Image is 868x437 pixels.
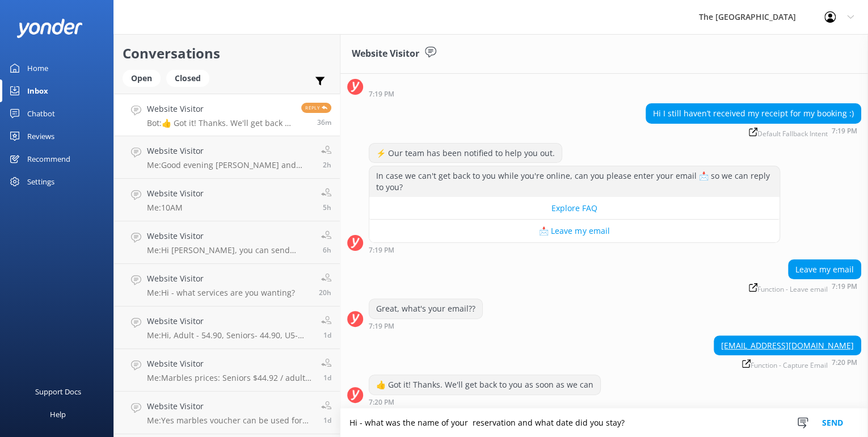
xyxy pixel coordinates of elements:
strong: 7:20 PM [369,399,394,406]
span: 01:59pm 18-Aug-2025 (UTC +12:00) Pacific/Auckland [323,373,331,383]
div: Inbox [27,79,48,102]
a: Website VisitorBot:👍 Got it! Thanks. We'll get back to you as soon as we canReply36m [114,94,340,136]
div: 07:19pm 19-Aug-2025 (UTC +12:00) Pacific/Auckland [369,246,780,254]
p: Me: Hi [PERSON_NAME], you can send feedback to [EMAIL_ADDRESS][DOMAIN_NAME]. Thank you!! [147,245,313,255]
strong: 7:19 PM [369,323,394,330]
h4: Website Visitor [147,103,293,115]
p: Bot: 👍 Got it! Thanks. We'll get back to you as soon as we can [147,118,293,128]
strong: 7:19 PM [369,247,394,254]
strong: 7:19 PM [369,91,394,98]
a: Website VisitorMe:10AM5h [114,179,340,221]
div: In case we can't get back to you while you're online, can you please enter your email 📩 so we can... [369,166,779,196]
h4: Website Visitor [147,358,313,370]
span: Reply [301,103,331,113]
div: Home [27,57,48,79]
button: Send [811,409,854,437]
div: 👍 Got it! Thanks. We'll get back to you as soon as we can [369,375,600,394]
button: 📩 Leave my email [369,220,779,242]
span: 01:26pm 19-Aug-2025 (UTC +12:00) Pacific/Auckland [323,245,331,255]
div: Great, what's your email?? [369,299,482,318]
h4: Website Visitor [147,230,313,242]
span: 04:26pm 18-Aug-2025 (UTC +12:00) Pacific/Auckland [323,330,331,340]
div: 07:19pm 19-Aug-2025 (UTC +12:00) Pacific/Auckland [369,322,483,330]
div: 07:19pm 19-Aug-2025 (UTC +12:00) Pacific/Auckland [369,90,683,98]
button: Explore FAQ [369,197,779,220]
p: Me: Marbles prices: Seniors $44.92 / adults $54.90 / children under 16 years $29.90 / children un... [147,373,313,383]
a: Open [123,72,166,84]
h4: Website Visitor [147,400,313,413]
a: Website VisitorMe:Marbles prices: Seniors $44.92 / adults $54.90 / children under 16 years $29.90... [114,349,340,392]
div: Recommend [27,148,70,170]
h2: Conversations [123,43,331,64]
div: Settings [27,170,54,193]
a: Website VisitorMe:Hi, Adult - 54.90, Seniors- 44.90, U5- 9.90, U10 - 19.90, U16- 29.901d [114,306,340,349]
span: 07:20pm 19-Aug-2025 (UTC +12:00) Pacific/Auckland [317,117,331,127]
span: Function - Capture Email [742,359,828,369]
strong: 7:19 PM [832,283,857,293]
div: Support Docs [35,380,81,403]
span: 11:00pm 18-Aug-2025 (UTC +12:00) Pacific/Auckland [319,288,331,297]
div: Reviews [27,125,54,148]
div: 07:19pm 19-Aug-2025 (UTC +12:00) Pacific/Auckland [745,282,861,293]
p: Me: 10AM [147,203,204,213]
div: ⚡ Our team has been notified to help you out. [369,144,562,163]
h4: Website Visitor [147,187,204,200]
a: Website VisitorMe:Good evening [PERSON_NAME] and [PERSON_NAME] - Unfortunately we are fully booke... [114,136,340,179]
a: [EMAIL_ADDRESS][DOMAIN_NAME] [721,340,854,351]
a: Closed [166,72,215,84]
p: Me: Hi, Adult - 54.90, Seniors- 44.90, U5- 9.90, U10 - 19.90, U16- 29.90 [147,330,313,341]
h4: Website Visitor [147,272,295,285]
div: Chatbot [27,102,55,125]
strong: 7:20 PM [832,359,857,369]
div: Closed [166,70,209,87]
span: 12:42pm 18-Aug-2025 (UTC +12:00) Pacific/Auckland [323,415,331,425]
img: yonder-white-logo.png [17,19,82,37]
div: 07:20pm 19-Aug-2025 (UTC +12:00) Pacific/Auckland [714,358,861,369]
span: Default Fallback Intent [749,128,828,137]
h4: Website Visitor [147,315,313,327]
h3: Website Visitor [352,47,419,61]
div: Leave my email [789,260,861,279]
div: Help [50,403,66,426]
span: 05:48pm 19-Aug-2025 (UTC +12:00) Pacific/Auckland [323,160,331,170]
textarea: Hi - what was the name of your reservation and what date did you stay? [340,409,868,437]
span: Function - Leave email [749,283,828,293]
div: 07:19pm 19-Aug-2025 (UTC +12:00) Pacific/Auckland [646,127,861,137]
div: 07:20pm 19-Aug-2025 (UTC +12:00) Pacific/Auckland [369,398,601,406]
div: Open [123,70,161,87]
p: Me: Hi - what services are you wanting? [147,288,295,298]
p: Me: Yes marbles voucher can be used for breakfast. [147,415,313,426]
div: Hi I still haven’t received my receipt for my booking :) [646,104,861,123]
a: Website VisitorMe:Hi - what services are you wanting?20h [114,264,340,306]
p: Me: Good evening [PERSON_NAME] and [PERSON_NAME] - Unfortunately we are fully booked on [DATE] & ... [147,160,313,170]
strong: 7:19 PM [832,128,857,137]
span: 02:41pm 19-Aug-2025 (UTC +12:00) Pacific/Auckland [323,203,331,212]
a: Website VisitorMe:Hi [PERSON_NAME], you can send feedback to [EMAIL_ADDRESS][DOMAIN_NAME]. Thank ... [114,221,340,264]
h4: Website Visitor [147,145,313,157]
a: Website VisitorMe:Yes marbles voucher can be used for breakfast.1d [114,392,340,434]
